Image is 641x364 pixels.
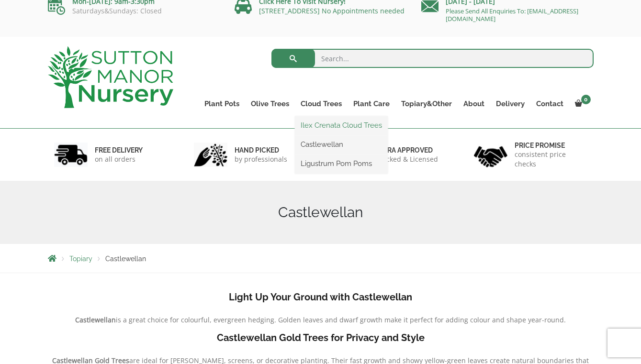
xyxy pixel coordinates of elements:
[348,97,395,110] a: Plant Care
[446,7,578,23] a: Please Send All Enquiries To: [EMAIL_ADDRESS][DOMAIN_NAME]
[515,141,587,150] h6: Price promise
[95,154,143,164] p: on all orders
[48,7,220,15] p: Saturdays&Sundays: Closed
[295,137,388,152] a: Castlewellan
[48,204,594,221] h1: Castlewellan
[515,150,587,169] p: consistent price checks
[569,97,594,110] a: 0
[75,315,116,324] b: Castlewellan
[375,146,438,154] h6: Defra approved
[48,254,594,262] nav: Breadcrumbs
[69,255,92,263] a: Topiary
[235,146,287,154] h6: hand picked
[194,143,227,167] img: 2.jpg
[245,97,295,110] a: Olive Trees
[295,156,388,171] a: Ligustrum Pom Poms
[259,6,405,15] a: [STREET_ADDRESS] No Appointments needed
[199,97,245,110] a: Plant Pots
[295,97,348,110] a: Cloud Trees
[235,154,287,164] p: by professionals
[375,154,438,164] p: checked & Licensed
[105,255,146,263] span: Castlewellan
[490,97,530,110] a: Delivery
[581,95,591,104] span: 0
[474,140,507,169] img: 4.jpg
[458,97,490,110] a: About
[395,97,458,110] a: Topiary&Other
[217,332,425,343] b: Castlewellan Gold Trees for Privacy and Style
[271,49,594,68] input: Search...
[295,118,388,132] a: Ilex Crenata Cloud Trees
[116,315,566,324] span: is a great choice for colourful, evergreen hedging. Golden leaves and dwarf growth make it perfec...
[95,146,143,154] h6: FREE DELIVERY
[48,46,173,108] img: logo
[229,291,412,303] b: Light Up Your Ground with Castlewellan
[54,143,88,167] img: 1.jpg
[530,97,569,110] a: Contact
